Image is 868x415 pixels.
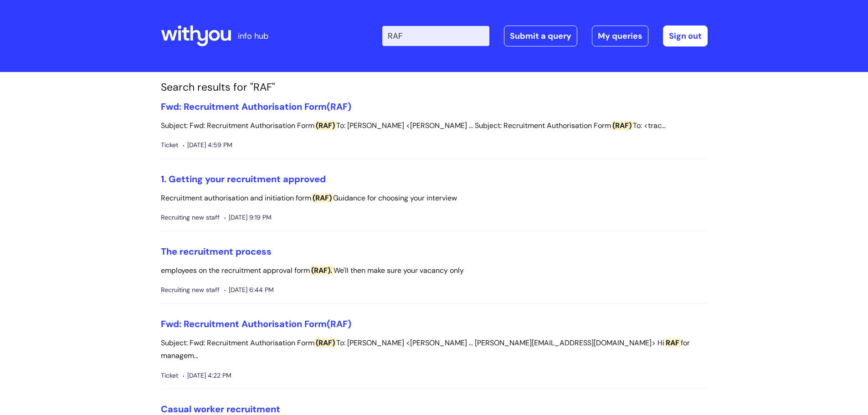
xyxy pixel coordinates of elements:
span: (RAF) [314,121,336,130]
p: Recruitment authorisation and initiation form Guidance for choosing your interview [161,192,708,205]
a: My queries [592,26,648,46]
span: Ticket [161,370,178,381]
p: Subject: Fwd: Recruitment Authorisation Form To: [PERSON_NAME] <[PERSON_NAME] ... [PERSON_NAME][E... [161,337,708,363]
span: [DATE] 9:19 PM [224,212,272,223]
div: | - [382,26,708,46]
h1: Search results for "RAF" [161,81,708,94]
span: [DATE] 4:22 PM [183,370,231,381]
span: [DATE] 4:59 PM [183,139,232,151]
a: Casual worker recruitment [161,403,280,415]
span: RAF [664,338,681,348]
span: (RAF) [311,193,333,203]
span: (RAF). [310,266,334,275]
p: info hub [238,29,268,43]
a: Fwd: Recruitment Authorisation Form(RAF) [161,101,351,113]
p: Subject: Fwd: Recruitment Authorisation Form To: [PERSON_NAME] <[PERSON_NAME] ... Subject: Recrui... [161,119,708,133]
a: Submit a query [504,26,577,46]
a: The recruitment process [161,246,272,257]
span: Ticket [161,139,178,151]
a: Sign out [663,26,708,46]
span: (RAF) [611,121,633,130]
span: [DATE] 6:44 PM [224,284,274,296]
input: Search [382,26,489,46]
span: (RAF) [314,338,336,348]
span: (RAF) [327,318,351,330]
span: Recruiting new staff [161,284,220,296]
a: 1. Getting your recruitment approved [161,173,326,185]
span: (RAF) [327,101,351,113]
a: Fwd: Recruitment Authorisation Form(RAF) [161,318,351,330]
span: Recruiting new staff [161,212,220,223]
p: employees on the recruitment approval form We'll then make sure your vacancy only [161,264,708,277]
